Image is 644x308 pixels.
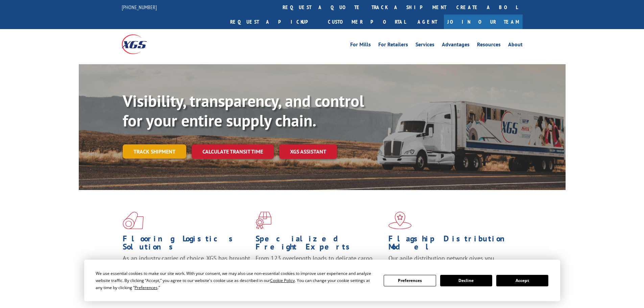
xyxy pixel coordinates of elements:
[496,275,548,286] button: Accept
[442,42,470,49] a: Advantages
[444,15,523,29] a: Join Our Team
[508,42,523,49] a: About
[279,144,337,159] a: XGS ASSISTANT
[123,144,186,159] a: Track shipment
[415,42,434,49] a: Services
[440,275,492,286] button: Decline
[350,42,371,49] a: For Mills
[388,235,516,254] h1: Flagship Distribution Model
[256,254,383,284] p: From 123 overlength loads to delicate cargo, our experienced staff knows the best way to move you...
[123,235,251,254] h1: Flooring Logistics Solutions
[135,285,158,290] span: Preferences
[84,260,560,301] div: Cookie Consent Prompt
[123,90,364,131] b: Visibility, transparency, and control for your entire supply chain.
[384,275,436,286] button: Preferences
[192,144,274,159] a: Calculate transit time
[378,42,408,49] a: For Retailers
[256,235,383,254] h1: Specialized Freight Experts
[256,212,271,229] img: xgs-icon-focused-on-flooring-red
[323,15,411,29] a: Customer Portal
[411,15,444,29] a: Agent
[388,254,513,270] span: Our agile distribution network gives you nationwide inventory management on demand.
[123,254,250,278] span: As an industry carrier of choice, XGS has brought innovation and dedication to flooring logistics...
[270,278,295,283] span: Cookie Policy
[225,15,323,29] a: Request a pickup
[123,212,144,229] img: xgs-icon-total-supply-chain-intelligence-red
[477,42,501,49] a: Resources
[122,4,157,10] a: [PHONE_NUMBER]
[388,212,412,229] img: xgs-icon-flagship-distribution-model-red
[96,270,376,291] div: We use essential cookies to make our site work. With your consent, we may also use non-essential ...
